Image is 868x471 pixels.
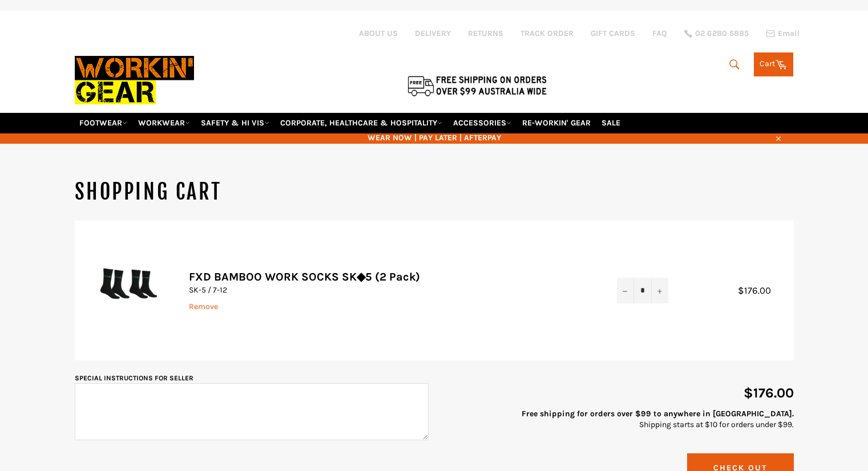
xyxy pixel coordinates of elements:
[738,285,782,296] span: $176.00
[651,278,668,303] button: Increase item quantity by one
[92,238,160,340] img: FXD BAMBOO WORK SOCKS SK◆5 (2 Pack) - SK-5 / 7-12
[754,52,793,76] a: Cart
[359,28,398,39] a: ABOUT US
[189,302,218,311] a: Remove
[744,385,794,401] span: $176.00
[75,48,194,112] img: Workin Gear leaders in Workwear, Safety Boots, PPE, Uniforms. Australia's No.1 in Workwear
[406,74,548,98] img: Flat $9.95 shipping Australia wide
[597,113,625,133] a: SALE
[196,113,274,133] a: SAFETY & HI VIS
[415,28,451,39] a: DELIVERY
[778,30,800,38] span: Email
[189,285,594,295] p: SK-5 / 7-12
[440,408,794,431] p: Shipping starts at $10 for orders under $99.
[684,30,749,38] a: 02 6280 5885
[766,29,800,38] a: Email
[468,28,503,39] a: RETURNS
[189,270,420,283] a: FXD BAMBOO WORK SOCKS SK◆5 (2 Pack)
[75,113,132,133] a: FOOTWEAR
[522,409,794,419] strong: Free shipping for orders over $99 to anywhere in [GEOGRAPHIC_DATA].
[520,28,574,39] a: TRACK ORDER
[652,28,667,39] a: FAQ
[276,113,447,133] a: CORPORATE, HEALTHCARE & HOSPITALITY
[617,278,634,303] button: Reduce item quantity by one
[75,178,794,206] h1: Shopping Cart
[134,113,195,133] a: WORKWEAR
[75,132,794,143] span: WEAR NOW | PAY LATER | AFTERPAY
[695,30,749,38] span: 02 6280 5885
[75,374,193,382] label: Special instructions for seller
[591,28,635,39] a: GIFT CARDS
[518,113,595,133] a: RE-WORKIN' GEAR
[449,113,516,133] a: ACCESSORIES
